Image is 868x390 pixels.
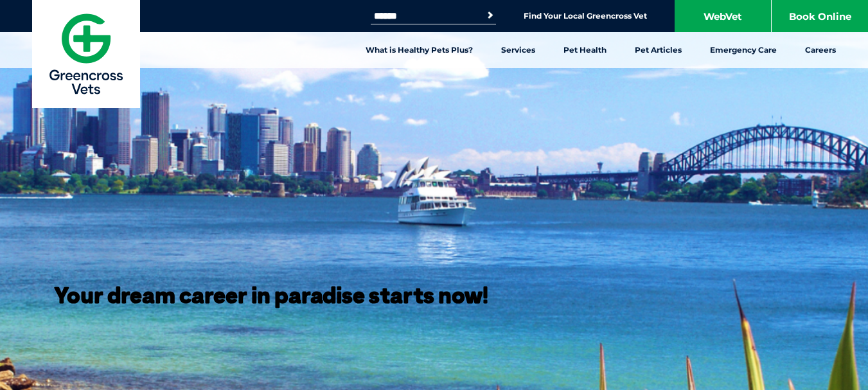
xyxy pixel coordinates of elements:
a: Emergency Care [696,32,791,68]
button: Search [484,9,497,22]
a: Find Your Local Greencross Vet [524,11,647,21]
a: Services [487,32,549,68]
a: Pet Articles [621,32,696,68]
a: What is Healthy Pets Plus? [351,32,487,68]
a: Careers [791,32,850,68]
strong: Your dream career in paradise starts now! [55,281,488,309]
a: Pet Health [549,32,621,68]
